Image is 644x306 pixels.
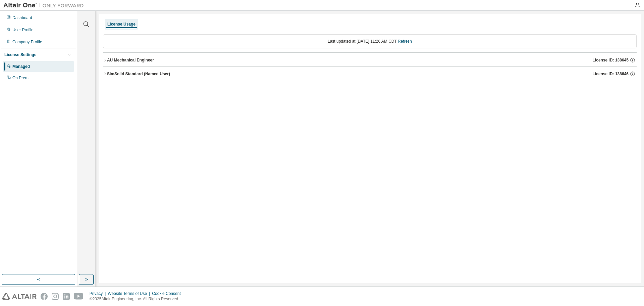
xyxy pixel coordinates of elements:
button: AU Mechanical EngineerLicense ID: 138645 [103,53,637,68]
img: linkedin.svg [63,293,70,300]
div: Cookie Consent [152,291,184,296]
p: © 2025 Altair Engineering, Inc. All Rights Reserved. [90,296,185,302]
div: License Settings [4,52,36,57]
div: SimSolid Standard (Named User) [107,71,170,77]
div: Privacy [90,291,108,296]
span: License ID: 138645 [593,57,629,63]
span: License ID: 138646 [593,71,629,77]
a: Refresh [398,39,412,44]
div: User Profile [12,27,34,33]
img: instagram.svg [52,293,59,300]
div: Website Terms of Use [108,291,152,296]
div: On Prem [12,75,29,81]
img: Altair One [3,2,87,9]
div: AU Mechanical Engineer [107,57,154,63]
img: youtube.svg [74,293,84,300]
div: Company Profile [12,39,42,45]
img: altair_logo.svg [2,293,37,300]
div: License Usage [107,21,136,27]
button: SimSolid Standard (Named User)License ID: 138646 [103,67,637,81]
div: Last updated at: [DATE] 11:26 AM CDT [103,34,637,48]
div: Managed [12,64,30,69]
img: facebook.svg [41,293,48,300]
div: Dashboard [12,15,32,20]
